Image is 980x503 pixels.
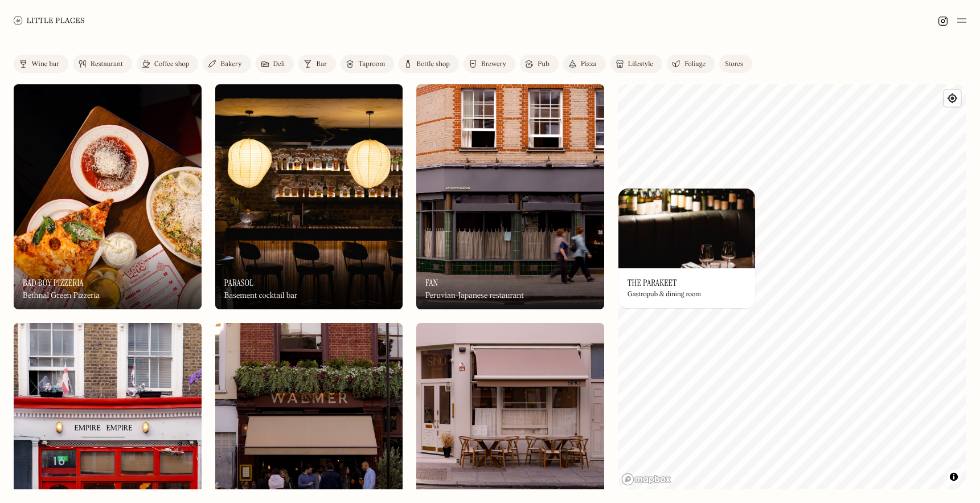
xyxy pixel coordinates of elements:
[538,61,550,68] div: Pub
[725,61,743,68] div: Stores
[618,189,755,268] img: The Parakeet
[667,55,715,73] a: Foliage
[23,277,84,288] h3: Bad Boy Pizzeria
[416,84,604,309] img: Fan
[203,55,251,73] a: Bakery
[399,55,459,73] a: Bottle shop
[341,55,394,73] a: Taproom
[137,55,198,73] a: Coffee shop
[220,61,241,68] div: Bakery
[298,55,336,73] a: Bar
[950,471,957,483] span: Toggle attribution
[14,55,68,73] a: Wine bar
[416,84,604,309] a: FanFanFanPeruvian-Japanese restaurant
[215,84,403,309] img: Parasol
[520,55,559,73] a: Pub
[719,55,752,73] a: Stores
[14,84,202,309] img: Bad Boy Pizzeria
[621,473,671,486] a: Mapbox homepage
[944,90,961,107] button: Find my location
[73,55,132,73] a: Restaurant
[684,61,706,68] div: Foliage
[618,189,755,308] a: The ParakeetThe ParakeetThe ParakeetGastropub & dining room
[224,277,254,288] h3: Parasol
[91,61,123,68] div: Restaurant
[628,291,701,298] div: Gastropub & dining room
[425,277,438,288] h3: Fan
[31,61,59,68] div: Wine bar
[425,291,524,301] div: Peruvian-Japanese restaurant
[23,291,100,301] div: Bethnal Green Pizzeria
[416,61,450,68] div: Bottle shop
[316,61,327,68] div: Bar
[628,61,653,68] div: Lifestyle
[563,55,606,73] a: Pizza
[947,470,961,484] button: Toggle attribution
[14,84,202,309] a: Bad Boy PizzeriaBad Boy PizzeriaBad Boy PizzeriaBethnal Green Pizzeria
[628,277,677,288] h3: The Parakeet
[581,61,597,68] div: Pizza
[358,61,385,68] div: Taproom
[618,84,966,489] canvas: Map
[224,291,298,301] div: Basement cocktail bar
[481,61,506,68] div: Brewery
[273,61,285,68] div: Deli
[610,55,662,73] a: Lifestyle
[215,84,403,309] a: ParasolParasolParasolBasement cocktail bar
[256,55,294,73] a: Deli
[464,55,515,73] a: Brewery
[154,61,189,68] div: Coffee shop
